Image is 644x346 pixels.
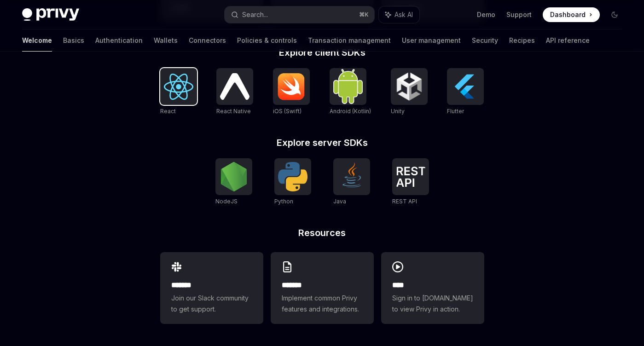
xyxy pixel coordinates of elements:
[402,29,461,52] a: User management
[216,68,253,116] a: React NativeReact Native
[308,29,391,52] a: Transaction management
[215,198,238,205] span: NodeJS
[219,162,249,191] img: NodeJS
[160,68,197,116] a: ReactReact
[220,73,249,99] img: React Native
[477,10,495,19] a: Demo
[337,162,366,191] img: Java
[392,293,473,315] span: Sign in to [DOMAIN_NAME] to view Privy in action.
[472,29,498,52] a: Security
[242,9,268,20] div: Search...
[215,158,252,206] a: NodeJSNodeJS
[160,48,484,57] h2: Explore client SDKs
[216,108,251,115] span: React Native
[381,252,484,324] a: ****Sign in to [DOMAIN_NAME] to view Privy in action.
[164,74,193,100] img: React
[160,252,263,324] a: **** **Join our Slack community to get support.
[330,108,371,115] span: Android (Kotlin)
[333,158,370,206] a: JavaJava
[22,8,79,21] img: dark logo
[359,11,369,18] span: ⌘ K
[447,108,464,115] span: Flutter
[63,29,84,52] a: Basics
[546,29,590,52] a: API reference
[333,198,346,205] span: Java
[550,10,586,19] span: Dashboard
[271,252,374,324] a: **** **Implement common Privy features and integrations.
[274,198,293,205] span: Python
[391,108,405,115] span: Unity
[447,68,484,116] a: FlutterFlutter
[392,198,417,205] span: REST API
[160,138,484,147] h2: Explore server SDKs
[171,293,252,315] span: Join our Slack community to get support.
[160,228,484,237] h2: Resources
[395,10,413,19] span: Ask AI
[95,29,143,52] a: Authentication
[506,10,532,19] a: Support
[160,108,176,115] span: React
[509,29,535,52] a: Recipes
[396,167,425,187] img: REST API
[225,6,375,23] button: Search...⌘K
[237,29,297,52] a: Policies & controls
[379,6,419,23] button: Ask AI
[543,7,600,22] a: Dashboard
[274,158,311,206] a: PythonPython
[189,29,226,52] a: Connectors
[273,68,310,116] a: iOS (Swift)iOS (Swift)
[277,73,306,100] img: iOS (Swift)
[451,72,480,101] img: Flutter
[395,72,424,101] img: Unity
[392,158,429,206] a: REST APIREST API
[278,162,307,191] img: Python
[282,293,363,315] span: Implement common Privy features and integrations.
[273,108,302,115] span: iOS (Swift)
[22,29,52,52] a: Welcome
[391,68,428,116] a: UnityUnity
[154,29,178,52] a: Wallets
[330,68,371,116] a: Android (Kotlin)Android (Kotlin)
[607,7,622,22] button: Toggle dark mode
[333,69,363,104] img: Android (Kotlin)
